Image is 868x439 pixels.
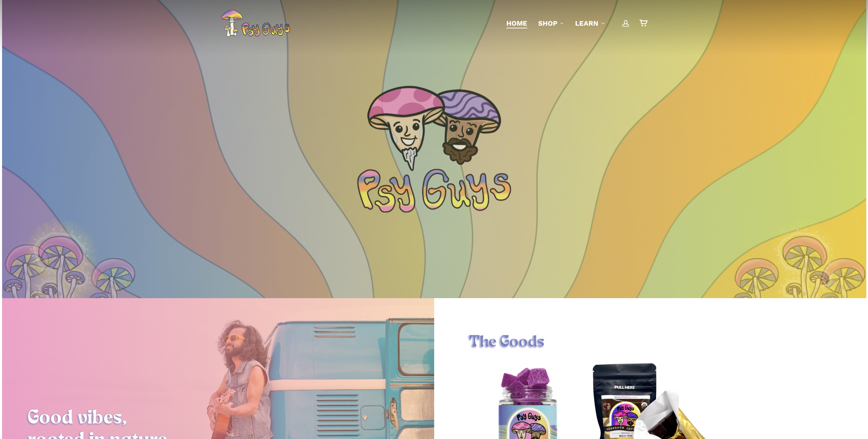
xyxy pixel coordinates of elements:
[221,10,290,37] img: PsyGuys
[538,19,557,27] span: Shop
[575,19,598,27] span: Learn
[357,169,511,212] img: Psychedelic PsyGuys Text Logo
[506,18,527,28] a: Home
[469,333,831,352] h1: The Goods
[763,215,849,337] img: Colorful psychedelic mushrooms with pink, blue, and yellow patterns on a glowing yellow background.
[366,77,503,179] img: PsyGuys Heads Logo
[19,215,105,337] img: Colorful psychedelic mushrooms with pink, blue, and yellow patterns on a glowing yellow background.
[538,18,564,28] a: Shop
[639,19,647,27] a: Cart
[506,19,527,27] span: Home
[575,18,605,28] a: Learn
